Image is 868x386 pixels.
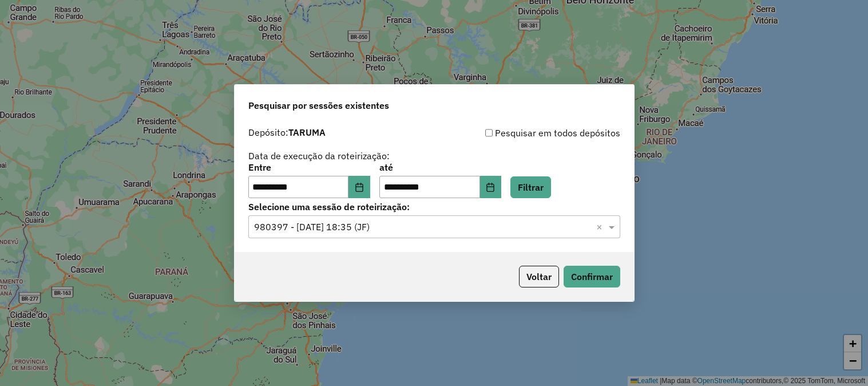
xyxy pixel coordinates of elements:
[248,149,390,163] label: Data de execução da roteirização:
[519,266,559,287] button: Voltar
[510,176,551,198] button: Filtrar
[564,266,620,287] button: Confirmar
[248,200,620,214] label: Selecione uma sessão de roteirização:
[248,160,370,174] label: Entre
[288,127,326,138] strong: TARUMA
[480,176,502,199] button: Choose Date
[434,126,620,140] div: Pesquisar em todos depósitos
[596,220,606,234] span: Clear all
[379,160,501,174] label: até
[248,99,389,112] span: Pesquisar por sessões existentes
[348,176,370,199] button: Choose Date
[248,125,326,139] label: Depósito:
